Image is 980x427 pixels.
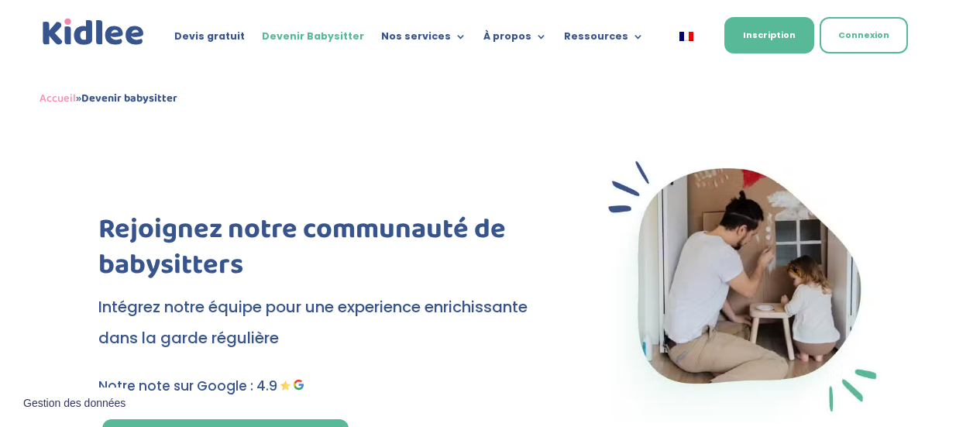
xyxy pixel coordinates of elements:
[98,296,528,349] span: Intégrez notre équipe pour une experience enrichissante dans la garde régulière
[98,375,552,398] p: Notre note sur Google : 4.9
[23,397,126,411] span: Gestion des données
[98,207,506,288] span: Rejoignez notre communauté de babysitters
[14,387,135,420] button: Gestion des données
